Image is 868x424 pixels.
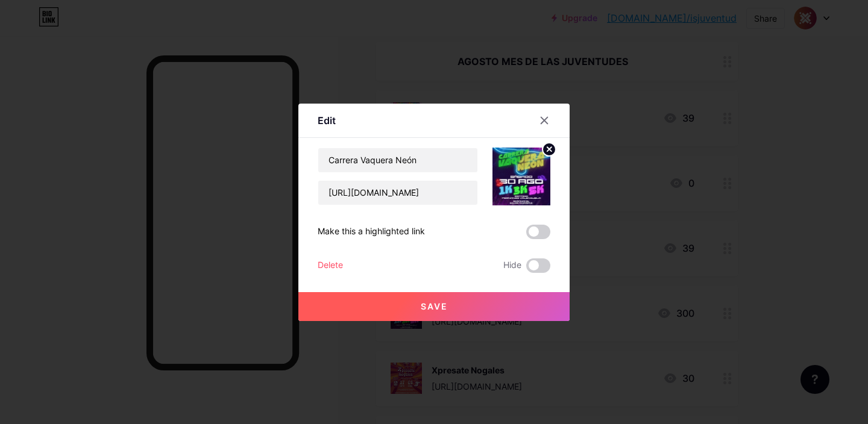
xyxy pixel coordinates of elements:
div: Edit [318,113,336,128]
button: Save [298,292,570,321]
div: Delete [318,258,343,273]
div: Make this a highlighted link [318,225,425,239]
input: Title [318,148,477,172]
span: Save [421,301,448,311]
span: Hide [503,258,521,273]
input: URL [318,181,477,205]
img: link_thumbnail [492,148,550,205]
